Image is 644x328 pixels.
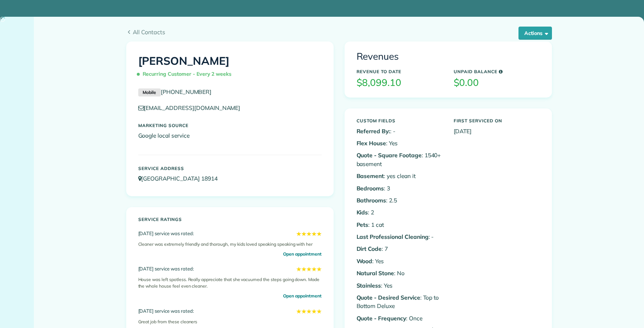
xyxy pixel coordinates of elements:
[357,294,420,301] b: Quote - Desired Service
[357,221,369,228] b: Pets
[357,118,443,123] h5: Custom Fields
[357,139,386,147] b: Flex House
[317,307,322,316] span: ★
[357,197,386,204] b: Bathrooms
[138,307,322,316] div: [DATE] service was rated:
[357,209,368,216] b: Kids
[357,314,443,323] p: : Once
[357,233,429,240] b: Last Professional Cleaning
[357,257,443,265] p: : Yes
[311,265,317,273] span: ★
[138,104,247,111] a: [EMAIL_ADDRESS][DOMAIN_NAME]
[301,307,306,316] span: ★
[283,250,321,258] a: Open appointment
[454,69,540,74] h5: Unpaid Balance
[133,28,552,36] span: All Contacts
[138,238,322,250] div: Cleaner was extremely friendly and thorough, my kids loved speaking speaking with her
[296,307,301,316] span: ★
[518,27,552,40] button: Actions
[357,172,443,180] p: : yes clean it
[296,229,301,238] span: ★
[357,269,443,277] p: : No
[306,307,311,316] span: ★
[138,229,322,238] div: [DATE] service was rated:
[357,172,384,179] b: Basement
[296,265,301,273] span: ★
[138,88,161,96] small: Mobile
[357,151,422,159] b: Quote - Square Footage
[138,55,322,80] h1: [PERSON_NAME]
[454,118,540,123] h5: First Serviced On
[357,269,394,277] b: Natural Stone
[357,233,443,241] p: : -
[357,184,443,193] p: : 3
[306,229,311,238] span: ★
[138,68,235,80] span: Recurring Customer - Every 2 weeks
[357,245,382,252] b: Dirt Code
[357,127,443,135] p: : -
[301,229,306,238] span: ★
[317,265,322,273] span: ★
[357,78,443,88] h3: $8,099.10
[138,265,322,273] div: [DATE] service was rated:
[454,78,540,88] h3: $0.00
[454,127,540,135] p: [DATE]
[357,315,406,322] b: Quote - Frequency
[138,175,224,182] a: [GEOGRAPHIC_DATA] 18914
[311,229,317,238] span: ★
[138,88,212,95] a: Mobile[PHONE_NUMBER]
[138,123,322,128] h5: Marketing Source
[357,257,373,265] b: Wood
[357,139,443,147] p: : Yes
[138,217,322,222] h5: Service ratings
[357,196,443,205] p: : 2.5
[357,221,443,229] p: : 1 cat
[357,245,443,253] p: : 7
[126,28,552,36] a: All Contacts
[138,131,322,140] p: Google local service
[138,316,322,328] div: Great job from these cleaners
[357,69,443,74] h5: Revenue to Date
[357,151,443,168] p: : 1540+ basement
[138,273,322,292] div: House was left spotless. Really appreciate that she vacuumed the steps going down. Made the whole...
[306,265,311,273] span: ★
[301,265,306,273] span: ★
[138,166,322,171] h5: Service Address
[357,185,384,192] b: Bedrooms
[357,293,443,311] p: : Top to Bottom Deluxe
[357,51,540,62] h3: Revenues
[317,229,322,238] span: ★
[357,282,381,289] b: Stainless
[357,281,443,290] p: : Yes
[283,292,321,300] a: Open appointment
[357,208,443,217] p: : 2
[311,307,317,316] span: ★
[357,127,390,135] b: Referred By:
